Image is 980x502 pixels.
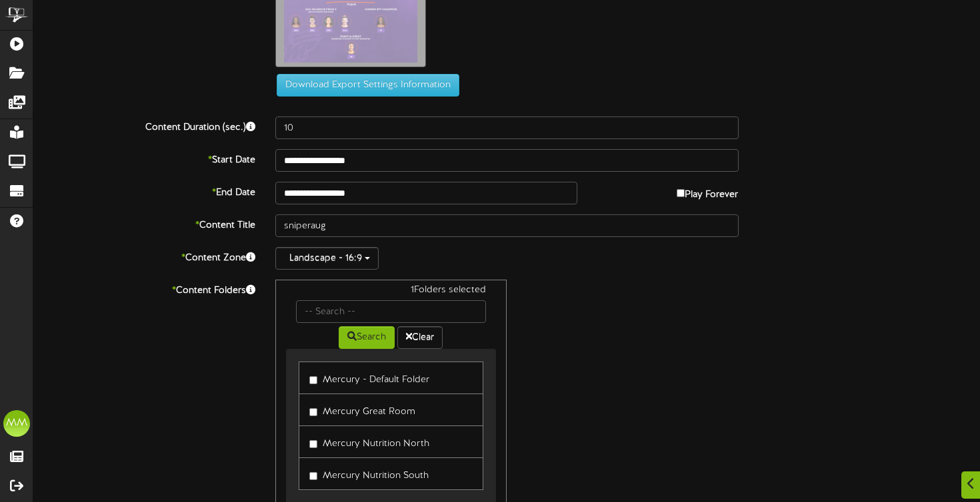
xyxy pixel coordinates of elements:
label: Play Forever [677,182,738,202]
button: Clear [397,326,443,349]
input: Mercury Great Room [309,408,317,416]
label: Content Zone [23,247,265,265]
label: Mercury Great Room [309,401,415,419]
div: 1 Folders selected [286,284,497,300]
input: Mercury Nutrition North [309,440,317,448]
input: Mercury - Default Folder [309,376,317,384]
button: Landscape - 16:9 [275,247,379,270]
button: Download Export Settings Information [277,74,459,97]
label: Content Duration (sec.) [23,117,265,134]
input: Mercury Nutrition South [309,472,317,480]
input: Play Forever [677,189,685,197]
button: Search [339,326,395,349]
label: Mercury Nutrition South [309,465,429,483]
a: Download Export Settings Information [270,81,459,91]
input: Title of this Content [275,214,739,237]
label: Mercury Nutrition North [309,433,429,451]
label: Mercury - Default Folder [309,369,429,387]
label: Content Folders [23,280,265,298]
div: MM [3,410,30,437]
label: Start Date [23,149,265,167]
input: -- Search -- [296,300,487,323]
label: Content Title [23,214,265,232]
label: End Date [23,182,265,200]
